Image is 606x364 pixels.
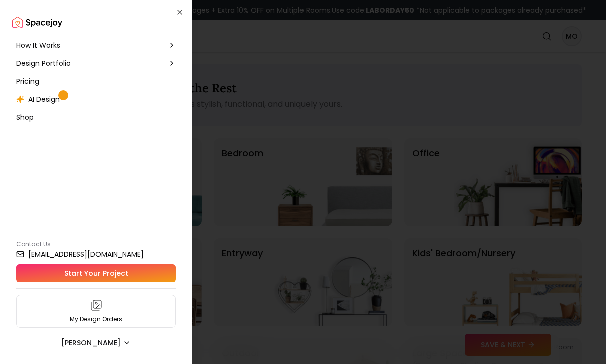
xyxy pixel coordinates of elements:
button: [PERSON_NAME] [16,334,176,352]
span: Pricing [16,76,39,86]
span: Shop [16,112,34,122]
span: How It Works [16,40,60,50]
a: My Design Orders [16,295,176,328]
img: Spacejoy Logo [12,12,62,32]
span: Design Portfolio [16,58,71,68]
a: Spacejoy [12,12,62,32]
a: Start Your Project [16,264,176,282]
small: [EMAIL_ADDRESS][DOMAIN_NAME] [28,251,144,258]
span: AI Design [28,94,60,104]
p: My Design Orders [70,315,122,323]
a: [EMAIL_ADDRESS][DOMAIN_NAME] [16,250,176,258]
p: Contact Us: [16,240,176,248]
